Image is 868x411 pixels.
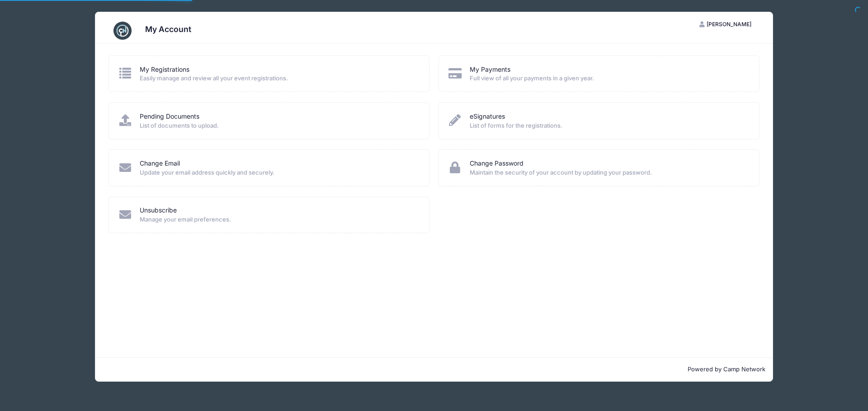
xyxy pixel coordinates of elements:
[140,168,417,177] span: Update your email address quickly and securely.
[470,65,510,74] a: My Payments
[470,121,747,130] span: List of forms for the registrations.
[140,121,417,130] span: List of documents to upload.
[140,112,199,121] a: Pending Documents
[140,159,180,168] a: Change Email
[140,74,417,83] span: Easily manage and review all your event registrations.
[140,215,417,224] span: Manage your email preferences.
[470,112,505,121] a: eSignatures
[707,21,751,28] span: [PERSON_NAME]
[145,24,191,34] h3: My Account
[113,22,132,40] img: CampNetwork
[470,159,524,168] a: Change Password
[103,365,765,374] p: Powered by Camp Network
[470,168,747,177] span: Maintain the security of your account by updating your password.
[140,206,177,215] a: Unsubscribe
[140,65,189,74] a: My Registrations
[692,17,759,32] button: [PERSON_NAME]
[470,74,747,83] span: Full view of all your payments in a given year.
